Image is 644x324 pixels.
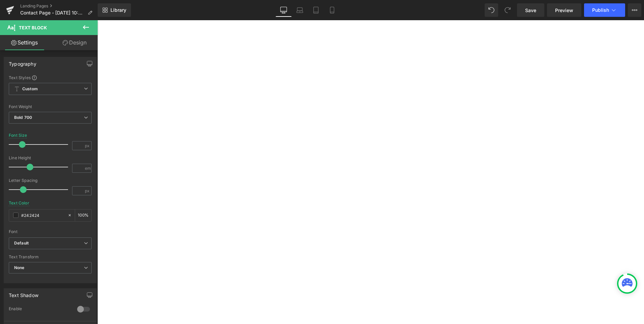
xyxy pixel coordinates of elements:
[9,306,70,313] div: Enable
[9,178,92,183] div: Letter Spacing
[20,3,98,9] a: Landing Pages
[9,104,92,109] div: Font Weight
[555,7,573,14] span: Preview
[501,3,514,17] button: Redo
[19,25,47,30] span: Text Block
[276,3,292,17] a: Desktop
[85,166,91,170] span: em
[292,3,308,17] a: Laptop
[547,3,581,17] a: Preview
[584,3,625,17] button: Publish
[9,255,92,259] div: Text Transform
[21,212,64,219] input: Color
[9,75,92,80] div: Text Styles
[75,209,91,221] div: %
[9,133,27,138] div: Font Size
[98,3,131,17] a: New Library
[22,86,38,92] b: Custom
[14,115,32,120] b: Bold 700
[628,3,641,17] button: More
[14,240,29,246] i: Default
[50,35,99,50] a: Design
[20,10,85,15] span: Contact Page - [DATE] 10:45:33
[308,3,324,17] a: Tablet
[110,7,126,13] span: Library
[9,229,92,234] div: Font
[485,3,498,17] button: Undo
[592,7,609,13] span: Publish
[9,201,29,205] div: Text Color
[9,289,38,298] div: Text Shadow
[324,3,340,17] a: Mobile
[9,57,36,67] div: Typography
[14,265,25,270] b: None
[85,143,91,148] span: px
[9,156,92,160] div: Line Height
[85,189,91,193] span: px
[525,7,536,14] span: Save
